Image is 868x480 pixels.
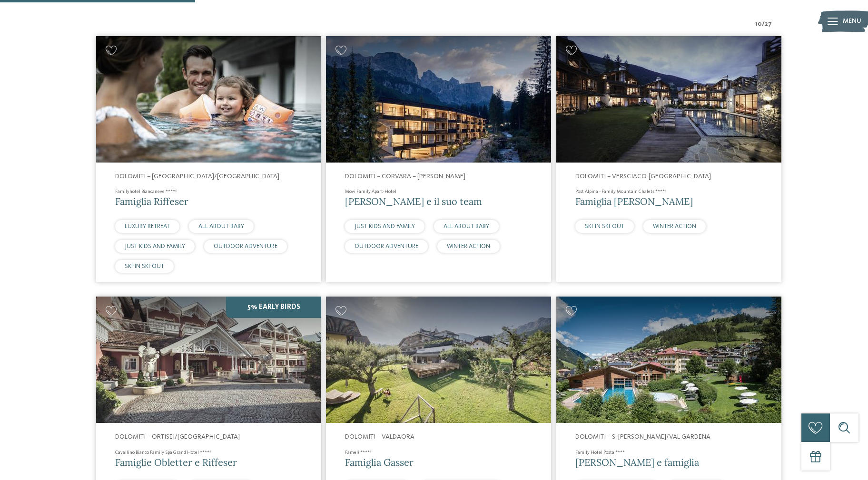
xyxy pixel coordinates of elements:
[115,173,279,180] span: Dolomiti – [GEOGRAPHIC_DATA]/[GEOGRAPHIC_DATA]
[575,195,693,207] span: Famiglia [PERSON_NAME]
[575,456,699,468] span: [PERSON_NAME] e famiglia
[115,433,240,440] span: Dolomiti – Ortisei/[GEOGRAPHIC_DATA]
[96,36,321,283] a: Cercate un hotel per famiglie? Qui troverete solo i migliori! Dolomiti – [GEOGRAPHIC_DATA]/[GEOGR...
[345,195,482,207] span: [PERSON_NAME] e il suo team
[556,36,781,163] img: Post Alpina - Family Mountain Chalets ****ˢ
[355,243,418,250] span: OUTDOOR ADVENTURE
[345,173,465,180] span: Dolomiti – Corvara – [PERSON_NAME]
[115,456,237,468] span: Famiglie Obletter e Riffeser
[198,223,244,230] span: ALL ABOUT BABY
[125,263,164,269] span: SKI-IN SKI-OUT
[115,188,302,195] h4: Familyhotel Biancaneve ****ˢ
[345,456,414,468] span: Famiglia Gasser
[762,19,765,29] span: /
[345,433,414,440] span: Dolomiti – Valdaora
[125,243,185,250] span: JUST KIDS AND FAMILY
[345,188,532,195] h4: Movi Family Apart-Hotel
[355,223,415,230] span: JUST KIDS AND FAMILY
[125,223,170,230] span: LUXURY RETREAT
[214,243,277,250] span: OUTDOOR ADVENTURE
[585,223,624,230] span: SKI-IN SKI-OUT
[575,449,762,456] h4: Family Hotel Posta ****
[556,297,781,423] img: Cercate un hotel per famiglie? Qui troverete solo i migliori!
[765,19,772,29] span: 27
[755,19,762,29] span: 10
[575,188,762,195] h4: Post Alpina - Family Mountain Chalets ****ˢ
[575,433,710,440] span: Dolomiti – S. [PERSON_NAME]/Val Gardena
[96,297,321,423] img: Family Spa Grand Hotel Cavallino Bianco ****ˢ
[115,449,302,456] h4: Cavallino Bianco Family Spa Grand Hotel ****ˢ
[444,223,489,230] span: ALL ABOUT BABY
[96,36,321,163] img: Cercate un hotel per famiglie? Qui troverete solo i migliori!
[653,223,696,230] span: WINTER ACTION
[575,173,711,180] span: Dolomiti – Versciaco-[GEOGRAPHIC_DATA]
[115,195,188,207] span: Famiglia Riffeser
[556,36,781,283] a: Cercate un hotel per famiglie? Qui troverete solo i migliori! Dolomiti – Versciaco-[GEOGRAPHIC_DA...
[326,36,551,283] a: Cercate un hotel per famiglie? Qui troverete solo i migliori! Dolomiti – Corvara – [PERSON_NAME] ...
[326,36,551,163] img: Cercate un hotel per famiglie? Qui troverete solo i migliori!
[326,297,551,423] img: Cercate un hotel per famiglie? Qui troverete solo i migliori!
[447,243,490,250] span: WINTER ACTION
